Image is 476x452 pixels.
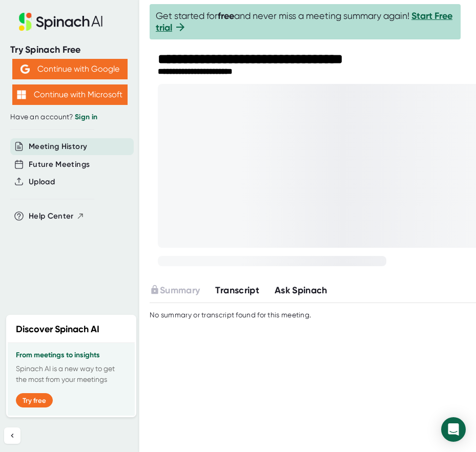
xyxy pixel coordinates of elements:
[10,113,129,122] div: Have an account?
[29,210,85,222] button: Help Center
[441,417,466,442] div: Open Intercom Messenger
[150,284,215,297] div: Upgrade to access
[20,64,30,74] img: Aehbyd4JwY73AAAAAElFTkSuQmCC
[4,427,20,444] button: Collapse sidebar
[16,363,127,385] p: Spinach AI is a new way to get the most from your meetings
[29,176,55,188] button: Upload
[29,210,74,222] span: Help Center
[215,285,259,296] span: Transcript
[16,393,53,407] button: Try free
[150,284,200,297] button: Summary
[29,141,87,153] button: Meeting History
[160,285,200,296] span: Summary
[16,351,127,359] h3: From meetings to insights
[29,159,90,170] button: Future Meetings
[12,59,128,79] button: Continue with Google
[10,44,129,56] div: Try Spinach Free
[16,322,99,336] h2: Discover Spinach AI
[218,10,234,21] b: free
[275,285,327,296] span: Ask Spinach
[156,10,454,33] span: Get started for and never miss a meeting summary again!
[12,84,128,105] button: Continue with Microsoft
[150,311,311,320] div: No summary or transcript found for this meeting.
[275,284,327,297] button: Ask Spinach
[215,284,259,297] button: Transcript
[75,113,97,121] a: Sign in
[156,10,452,33] a: Start Free trial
